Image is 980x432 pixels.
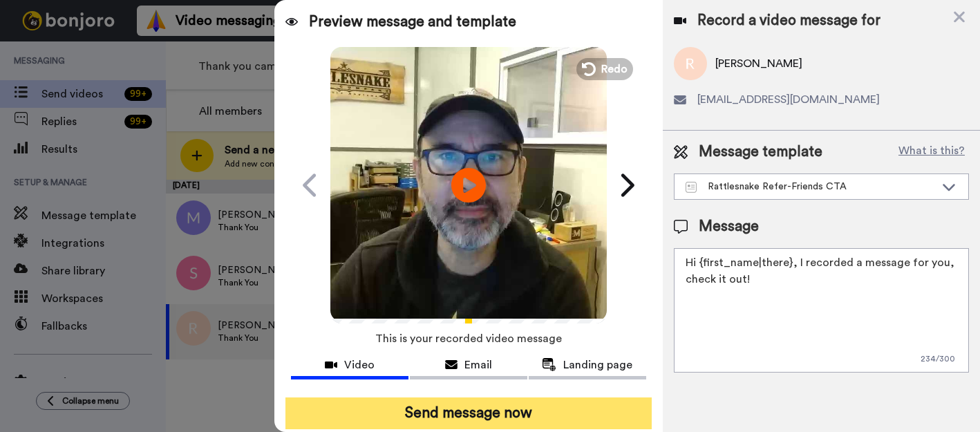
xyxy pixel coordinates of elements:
span: Video [344,357,375,373]
div: Rattlesnake Refer-Friends CTA [686,180,935,194]
span: Message template [699,142,822,162]
span: Landing page [563,357,632,373]
span: This is your recorded video message [375,323,562,354]
img: Message-temps.svg [686,182,697,193]
span: Message [699,216,759,237]
span: Email [464,357,492,373]
button: What is this? [894,142,969,162]
textarea: Hi {first_name|there}, I recorded a message for you, check it out! [674,248,969,373]
button: Send message now [285,397,652,429]
span: [EMAIL_ADDRESS][DOMAIN_NAME] [697,91,880,108]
